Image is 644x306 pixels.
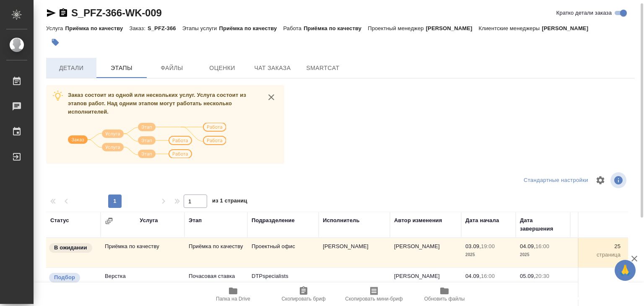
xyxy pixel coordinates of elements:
[368,25,426,31] p: Проектный менеджер
[481,273,495,279] p: 16:00
[182,25,219,31] p: Этапы услуги
[339,283,409,306] button: Скопировать мини-бриф
[574,272,621,280] p: 1
[520,243,535,249] p: 04.09,
[390,268,461,297] td: [PERSON_NAME]
[424,296,465,302] span: Обновить файлы
[520,216,566,233] div: Дата завершения
[129,25,147,31] p: Заказ:
[574,242,621,251] p: 25
[105,217,113,225] button: Сгруппировать
[520,273,535,279] p: 05.09,
[189,272,243,289] p: Почасовая ставка верстки
[520,280,566,289] p: 2025
[465,216,499,225] div: Дата начала
[68,92,246,115] span: Заказ состоит из одной или нескольких услуг. Услуга состоит из этапов работ. Над одним этапом мог...
[556,9,612,17] span: Кратко детали заказа
[522,174,590,187] div: split button
[101,238,184,267] td: Приёмка по качеству
[426,25,479,31] p: [PERSON_NAME]
[574,251,621,259] p: страница
[465,251,512,259] p: 2025
[283,25,304,31] p: Работа
[219,25,283,31] p: Приёмка по качеству
[58,8,68,18] button: Скопировать ссылку
[542,25,595,31] p: [PERSON_NAME]
[46,33,65,52] button: Добавить тэг
[479,25,542,31] p: Клиентские менеджеры
[574,280,621,289] p: страница
[247,268,319,297] td: DTPspecialists
[618,262,632,279] span: 🙏
[590,170,610,190] span: Настроить таблицу
[54,273,75,282] p: Подбор
[247,238,319,267] td: Проектный офис
[46,8,56,18] button: Скопировать ссылку для ЯМессенджера
[216,296,250,302] span: Папка на Drive
[610,172,628,188] span: Посмотреть информацию
[252,63,293,73] span: Чат заказа
[65,25,129,31] p: Приёмка по качеству
[51,63,91,73] span: Детали
[189,242,243,251] p: Приёмка по качеству
[46,25,65,31] p: Услуга
[345,296,402,302] span: Скопировать мини-бриф
[465,280,512,289] p: 2025
[212,196,247,208] span: из 1 страниц
[268,283,339,306] button: Скопировать бриф
[520,251,566,259] p: 2025
[148,25,182,31] p: S_PFZ-366
[202,63,242,73] span: Оценки
[152,63,192,73] span: Файлы
[101,268,184,297] td: Верстка
[198,283,268,306] button: Папка на Drive
[71,7,162,18] a: S_PFZ-366-WK-009
[303,63,343,73] span: SmartCat
[535,243,549,249] p: 16:00
[465,243,481,249] p: 03.09,
[140,216,158,225] div: Услуга
[394,216,442,225] div: Автор изменения
[319,238,390,267] td: [PERSON_NAME]
[265,91,278,104] button: close
[101,63,142,73] span: Этапы
[50,216,69,225] div: Статус
[390,238,461,267] td: [PERSON_NAME]
[54,244,87,252] p: В ожидании
[409,283,480,306] button: Обновить файлы
[189,216,202,225] div: Этап
[615,260,636,281] button: 🙏
[481,243,495,249] p: 19:00
[323,216,360,225] div: Исполнитель
[281,296,325,302] span: Скопировать бриф
[465,273,481,279] p: 04.09,
[535,273,549,279] p: 20:30
[252,216,295,225] div: Подразделение
[304,25,368,31] p: Приёмка по качеству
